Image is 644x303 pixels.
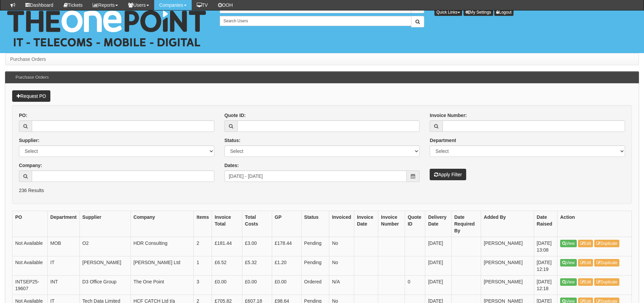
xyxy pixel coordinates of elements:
a: View [560,278,577,286]
p: 236 Results [19,187,625,194]
h3: Purchase Orders [12,72,52,83]
td: No [329,256,354,275]
a: Edit [578,259,593,266]
td: N/A [329,275,354,295]
td: £0.00 [242,275,272,295]
th: Date Required By [451,211,481,237]
label: Dates: [224,162,239,169]
td: Not Available [13,256,48,275]
th: Invoice Total [212,211,242,237]
td: £6.52 [212,256,242,275]
button: Apply Filter [430,169,466,180]
td: 0 [405,275,425,295]
li: Purchase Orders [10,56,46,63]
th: Quote ID [405,211,425,237]
td: £0.00 [212,275,242,295]
a: View [560,240,577,247]
td: 1 [194,256,212,275]
label: Quote ID: [224,112,246,119]
td: £1.20 [272,256,301,275]
td: [PERSON_NAME] [481,237,534,256]
td: Ordered [301,275,329,295]
td: [DATE] 12:18 [534,275,557,295]
th: Total Costs [242,211,272,237]
td: £5.32 [242,256,272,275]
td: D3 Office Group [79,275,130,295]
td: IT [47,256,79,275]
th: Delivery Date [425,211,451,237]
label: Department [430,137,456,144]
td: £181.44 [212,237,242,256]
th: PO [13,211,48,237]
th: Invoiced [329,211,354,237]
label: Status: [224,137,240,144]
td: HDR Consulting [130,237,194,256]
input: Search Users [220,16,411,26]
th: Items [194,211,212,237]
td: £178.44 [272,237,301,256]
a: My Settings [463,8,493,16]
td: [PERSON_NAME] [481,275,534,295]
td: MOB [47,237,79,256]
td: INT [47,275,79,295]
td: [DATE] 12:19 [534,256,557,275]
td: 2 [194,237,212,256]
a: Duplicate [594,259,619,266]
th: Status [301,211,329,237]
th: Department [47,211,79,237]
label: Company: [19,162,42,169]
label: Invoice Number: [430,112,467,119]
td: The One Point [130,275,194,295]
td: O2 [79,237,130,256]
th: Added By [481,211,534,237]
td: £0.00 [272,275,301,295]
td: No [329,237,354,256]
td: [PERSON_NAME] [79,256,130,275]
th: Invoice Number [378,211,405,237]
label: PO: [19,112,27,119]
th: GP [272,211,301,237]
td: INTSEP25-19607 [13,275,48,295]
th: Company [130,211,194,237]
a: Duplicate [594,278,619,286]
a: Request PO [12,90,50,102]
td: Pending [301,237,329,256]
td: [DATE] [425,256,451,275]
td: £3.00 [242,237,272,256]
td: 3 [194,275,212,295]
label: Supplier: [19,137,40,144]
a: View [560,259,577,266]
a: Duplicate [594,240,619,247]
a: Edit [578,278,593,286]
th: Action [557,211,632,237]
th: Supplier [79,211,130,237]
a: Edit [578,240,593,247]
td: Pending [301,256,329,275]
td: [DATE] 13:08 [534,237,557,256]
td: [PERSON_NAME] [481,256,534,275]
td: [PERSON_NAME] Ltd [130,256,194,275]
th: Invoice Date [354,211,378,237]
td: [DATE] [425,237,451,256]
a: Logout [494,8,514,16]
td: Not Available [13,237,48,256]
td: [DATE] [425,275,451,295]
button: Quick Links [434,8,462,16]
th: Date Raised [534,211,557,237]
